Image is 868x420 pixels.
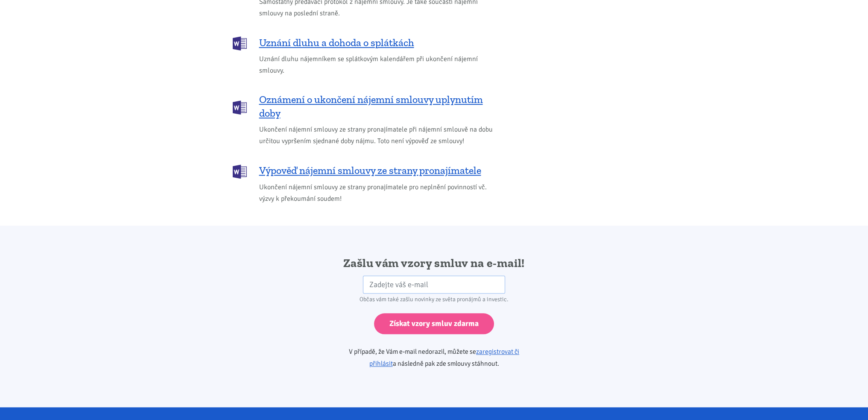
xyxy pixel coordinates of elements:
[259,164,481,177] span: Výpověď nájemní smlouvy ze strany pronajímatele
[324,346,544,370] p: V případě, že Vám e-mail nedorazil, můžete se a následně pak zde smlouvy stáhnout.
[233,164,497,178] a: Výpověď nájemní smlouvy ze strany pronajímatele
[324,294,544,305] div: Občas vám také zašlu novinky ze světa pronájmů a investic.
[259,182,497,205] span: Ukončení nájemní smlouvy ze strany pronajímatele pro neplnění povinností vč. výzvy k překoumání s...
[233,93,497,120] a: Oznámení o ukončení nájemní smlouvy uplynutím doby
[259,93,497,120] span: Oznámení o ukončení nájemní smlouvy uplynutím doby
[259,36,414,50] span: Uznání dluhu a dohoda o splátkách
[233,35,497,50] a: Uznání dluhu a dohoda o splátkách
[259,53,497,76] span: Uznání dluhu nájemníkem se splátkovým kalendářem při ukončení nájemní smlouvy.
[363,276,505,294] input: Zadejte váš e-mail
[259,124,497,147] span: Ukončení nájemní smlouvy ze strany pronajímatele při nájemní smlouvě na dobu určitou vypršením sj...
[374,313,494,334] input: Získat vzory smluv zdarma
[233,100,247,115] img: DOCX (Word)
[324,256,544,271] h2: Zašlu vám vzory smluv na e-mail!
[233,164,247,179] img: DOCX (Word)
[233,36,247,50] img: DOCX (Word)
